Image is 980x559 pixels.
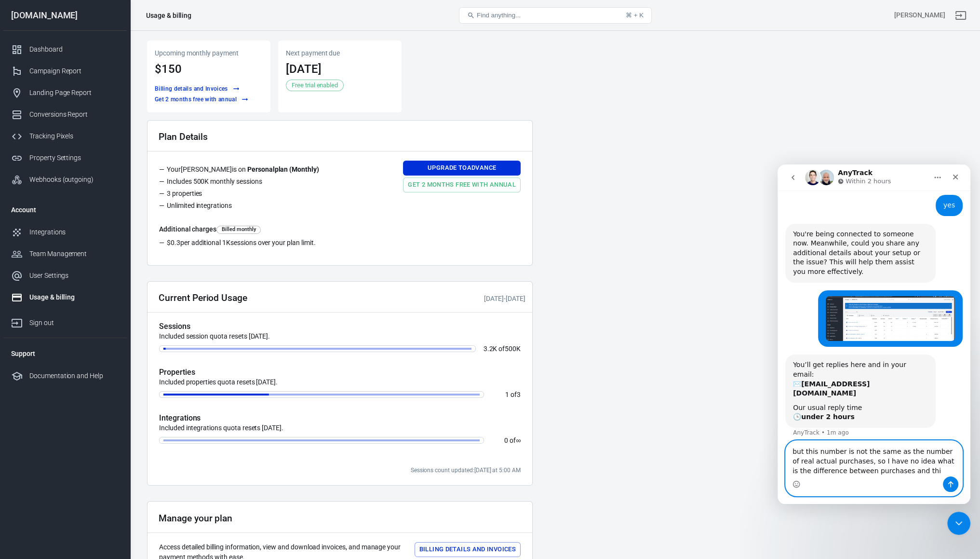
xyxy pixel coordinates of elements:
span: 500K [505,345,521,353]
h2: Plan Details [159,132,207,142]
a: Property Settings [3,147,127,169]
p: of [483,345,521,352]
button: Billing details and Invoices [415,542,521,557]
span: Free trial enabled [288,81,341,90]
p: of [492,437,521,444]
div: Tracking Pixels [29,131,119,141]
time: 2025-08-25T17:19:08+02:00 [484,295,504,302]
li: Account [3,198,127,221]
a: Webhooks (outgoing) [3,169,127,191]
div: Dashboard [29,44,119,55]
p: Upcoming monthly payment [155,48,263,58]
a: Sign out [3,308,127,334]
span: Billed monthly [220,226,257,234]
div: [DOMAIN_NAME] [3,11,127,20]
p: Included integrations quota resets [DATE]. [159,423,521,433]
div: Team Management [29,249,119,259]
div: Campaign Report [29,66,119,76]
p: Included session quota resets [DATE]. [159,331,521,341]
div: Account id: BeY51yNs [894,10,945,20]
span: Sessions count updated: [411,467,521,474]
div: Usage & billing [146,11,191,20]
span: - [484,295,525,302]
p: Included properties quota resets [DATE]. [159,377,521,387]
a: Get 2 months free with annual [403,177,521,192]
li: Includes 500K monthly sessions [159,177,327,189]
time: 2025-08-29T05:00:00+02:00 [474,467,521,474]
span: ∞ [516,436,521,444]
iframe: Intercom live chat [947,512,970,535]
a: Team Management [3,243,127,265]
a: Upgrade toAdvance [403,161,521,176]
h6: Additional charges [159,224,521,234]
span: 0 [504,436,508,444]
div: Conversions Report [29,109,119,120]
div: Documentation and Help [29,371,119,381]
span: 1 [505,391,509,398]
a: User Settings [3,265,127,286]
div: Integrations [29,227,119,237]
li: Unlimited integrations [159,201,327,213]
div: Sign out [29,318,119,328]
li: per additional sessions over your plan limit. [159,238,521,250]
div: Usage & billing [29,292,119,302]
button: Billing details and Invoices [152,84,242,94]
li: Your [PERSON_NAME] is on [159,164,327,177]
span: 1K [222,239,230,246]
h5: Integrations [159,413,521,423]
a: Dashboard [3,39,127,60]
p: Next payment due [286,48,394,58]
h5: Sessions [159,322,521,331]
p: of [492,391,521,398]
div: ⌘ + K [626,12,644,19]
strong: Personal plan ( Monthly ) [247,165,319,173]
span: Find anything... [477,12,521,19]
a: Tracking Pixels [3,125,127,147]
span: $0.3 [167,239,180,246]
li: 3 properties [159,189,327,201]
button: Find anything...⌘ + K [459,7,652,24]
span: 3.2K [483,345,497,353]
a: Sign out [949,4,972,27]
time: 2025-09-09T13:25:35+02:00 [286,62,322,76]
h5: Properties [159,368,521,377]
a: Landing Page Report [3,82,127,104]
li: Support [3,342,127,365]
a: Integrations [3,221,127,243]
a: Usage & billing [3,286,127,308]
div: User Settings [29,271,119,281]
div: Property Settings [29,153,119,163]
div: Landing Page Report [29,88,119,98]
span: $150 [155,62,182,76]
h2: Manage your plan [159,513,232,523]
a: Campaign Report [3,60,127,82]
iframe: Intercom live chat [778,164,970,504]
a: Conversions Report [3,104,127,125]
a: Get 2 months free with annual [152,95,251,105]
h2: Current Period Usage [159,293,247,303]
